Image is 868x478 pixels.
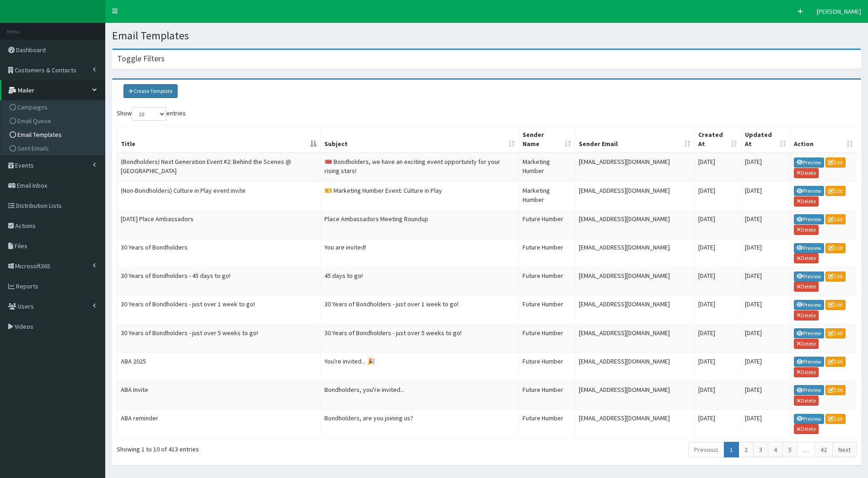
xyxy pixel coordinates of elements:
[321,182,519,210] td: 🎫 Marketing Humber Event: Culture in Play
[519,182,575,210] td: Marketing Humber
[575,295,695,324] td: [EMAIL_ADDRESS][DOMAIN_NAME]
[741,295,790,324] td: [DATE]
[519,126,575,153] th: Sender Name: activate to sort column ascending
[794,424,819,434] a: Delete
[321,353,519,381] td: You're invited... 🎉
[321,381,519,409] td: Bondholders, you're invited...
[695,267,741,295] td: [DATE]
[321,267,519,295] td: 45 days to go!
[832,442,857,457] a: Next
[825,214,846,224] a: Edit
[695,353,741,381] td: [DATE]
[519,267,575,295] td: Future Humber
[741,381,790,409] td: [DATE]
[17,181,47,190] span: Email Inbox
[3,141,105,155] a: Sent Emails
[117,353,321,381] td: ABA 2025
[825,328,846,338] a: Edit
[16,201,62,210] span: Distribution Lists
[15,262,50,270] span: Microsoft365
[17,103,48,111] span: Campaigns
[3,114,105,128] a: Email Queue
[695,182,741,210] td: [DATE]
[741,324,790,353] td: [DATE]
[117,153,321,181] td: (Bondholders) Next Generation Event #2: Behind the Scenes @ [GEOGRAPHIC_DATA]
[794,339,819,349] a: Delete
[575,409,695,438] td: [EMAIL_ADDRESS][DOMAIN_NAME]
[117,295,321,324] td: 30 Years of Bondholders - just over 1 week to go!
[15,222,36,230] span: Actions
[575,126,695,153] th: Sender Email: activate to sort column ascending
[825,385,846,395] a: Edit
[519,239,575,267] td: Future Humber
[519,353,575,381] td: Future Humber
[768,442,783,457] a: 4
[321,409,519,438] td: Bondholders, are you joining us?
[695,409,741,438] td: [DATE]
[741,353,790,381] td: [DATE]
[15,66,76,74] span: Customers & Contacts
[825,272,846,282] a: Edit
[117,54,165,63] h4: Toggle Filters
[321,239,519,267] td: You are invited!
[575,324,695,353] td: [EMAIL_ADDRESS][DOMAIN_NAME]
[794,225,819,235] a: Delete
[741,210,790,239] td: [DATE]
[519,153,575,181] td: Marketing Humber
[17,130,62,139] span: Email Templates
[782,442,798,457] a: 5
[741,239,790,267] td: [DATE]
[794,328,824,338] a: Preview
[112,30,861,42] h1: Email Templates
[321,153,519,181] td: 🎟️ Bondholders, we have an exciting event opportunity for your rising stars!
[794,214,824,224] a: Preview
[321,295,519,324] td: 30 Years of Bondholders - just over 1 week to go!
[794,196,819,206] a: Delete
[724,442,739,457] a: 1
[741,182,790,210] td: [DATE]
[117,182,321,210] td: (Non-Bondholders) Culture in Play event invite
[825,414,846,424] a: Edit
[794,272,824,282] a: Preview
[825,243,846,253] a: Edit
[794,414,824,424] a: Preview
[17,117,51,125] span: Email Queue
[695,295,741,324] td: [DATE]
[117,381,321,409] td: ABA Invite
[794,243,824,253] a: Preview
[117,409,321,438] td: ABA reminder
[695,324,741,353] td: [DATE]
[15,161,34,169] span: Events
[739,442,754,457] a: 2
[825,158,846,168] a: Edit
[321,210,519,239] td: Place Ambassadors Meeting Roundup
[794,300,824,310] a: Preview
[688,442,724,457] a: Previous
[117,239,321,267] td: 30 Years of Bondholders
[695,381,741,409] td: [DATE]
[117,267,321,295] td: 30 Years of Bondholders - 45 days to go!
[794,168,819,178] a: Delete
[575,210,695,239] td: [EMAIL_ADDRESS][DOMAIN_NAME]
[519,210,575,239] td: Future Humber
[741,126,790,153] th: Updated At: activate to sort column ascending
[794,396,819,406] a: Delete
[794,158,824,168] a: Preview
[15,242,27,250] span: Files
[117,324,321,353] td: 30 Years of Bondholders - just over 5 weeks to go!
[794,357,824,367] a: Preview
[117,126,321,153] th: Title: activate to sort column descending
[814,442,833,457] a: 42
[3,128,105,141] a: Email Templates
[117,441,418,454] div: Showing 1 to 10 of 413 entries
[17,144,49,152] span: Sent Emails
[16,282,38,290] span: Reports
[519,295,575,324] td: Future Humber
[15,322,33,331] span: Videos
[519,324,575,353] td: Future Humber
[18,302,34,310] span: Users
[124,84,178,98] a: Create Template
[117,107,186,121] label: Show entries
[117,210,321,239] td: [DATE] Place Ambassadors
[741,267,790,295] td: [DATE]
